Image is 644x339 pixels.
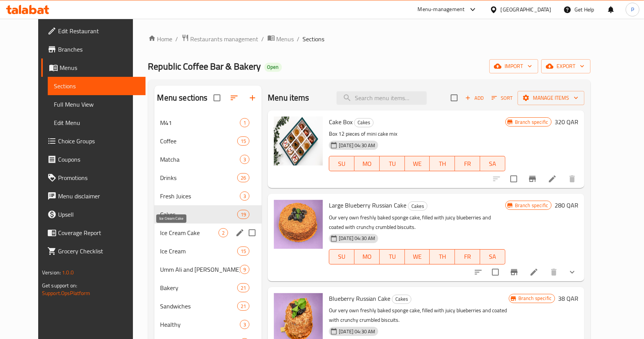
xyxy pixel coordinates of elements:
[240,265,249,274] div: items
[329,293,390,304] span: Blueberry Russian Cake
[58,191,140,201] span: Menu disclaimer
[58,26,140,36] span: Edit Restaurant
[563,170,581,188] button: delete
[524,93,578,103] span: Manage items
[329,116,353,128] span: Cake Box
[154,150,262,169] div: Matcha3
[480,249,505,264] button: SA
[455,156,480,171] button: FR
[238,284,249,292] span: 21
[336,235,378,242] span: [DATE] 04:30 AM
[529,268,539,277] a: Edit menu item
[237,302,249,311] div: items
[329,156,354,171] button: SU
[41,150,146,169] a: Coupons
[354,249,380,264] button: MO
[148,34,173,44] a: Home
[329,306,509,325] p: Our very own freshly baked sponge cake, filled with juicy blueberries and coated with crunchy cru...
[487,264,503,280] span: Select to update
[154,169,262,187] div: Drinks26
[160,191,240,201] span: Fresh Juices
[405,156,430,171] button: WE
[41,132,146,150] a: Choice Groups
[238,211,249,218] span: 19
[154,315,262,334] div: Healthy3
[60,63,140,72] span: Menus
[238,248,249,255] span: 15
[237,136,249,146] div: items
[218,228,228,237] div: items
[160,228,219,237] span: Ice Cream Cake
[160,302,237,311] span: Sandwiches
[243,89,262,107] button: Add section
[41,224,146,242] a: Coverage Report
[234,227,246,238] button: edit
[458,158,477,169] span: FR
[240,119,249,127] span: 1
[58,247,140,256] span: Grocery Checklist
[501,5,551,14] div: [GEOGRAPHIC_DATA]
[176,34,178,44] li: /
[160,173,237,182] div: Drinks
[358,251,377,262] span: MO
[240,321,249,328] span: 3
[490,92,515,104] button: Sort
[354,118,373,127] span: Cakes
[358,158,377,169] span: MO
[433,251,452,262] span: TH
[58,228,140,237] span: Coverage Report
[154,187,262,205] div: Fresh Juices3
[329,249,354,264] button: SU
[380,249,405,264] button: TU
[545,263,563,281] button: delete
[492,94,513,102] span: Sort
[548,174,557,183] a: Edit menu item
[264,64,282,70] span: Open
[329,213,505,232] p: Our very own freshly baked sponge cake, filled with juicy blueberries and coated with crunchy cru...
[48,114,146,132] a: Edit Menu
[631,5,634,14] span: P
[268,92,309,104] h2: Menu items
[274,200,323,249] img: Large Blueberry Russian Cake
[547,62,584,71] span: export
[480,156,505,171] button: SA
[430,249,455,264] button: TH
[555,200,578,211] h6: 280 QAR
[238,303,249,310] span: 21
[408,158,427,169] span: WE
[41,205,146,224] a: Upsell
[408,201,427,211] div: Cakes
[42,288,91,298] a: Support.OpsPlatform
[462,92,487,104] span: Add item
[160,118,240,127] div: M41
[58,210,140,219] span: Upsell
[154,114,262,132] div: M411
[160,283,237,292] span: Bakery
[383,158,402,169] span: TU
[154,242,262,260] div: Ice Cream15
[225,89,243,107] span: Sort sections
[336,328,378,335] span: [DATE] 04:30 AM
[154,205,262,224] div: Cakes19
[487,92,518,104] span: Sort items
[237,210,249,219] div: items
[160,155,240,164] span: Matcha
[160,210,237,219] span: Cakes
[160,136,237,146] span: Coffee
[54,81,140,91] span: Sections
[512,202,551,209] span: Branch specific
[238,174,249,182] span: 26
[240,193,249,200] span: 3
[62,268,74,277] span: 1.0.0
[464,94,485,102] span: Add
[148,58,261,75] span: Republic Coffee Bar & Bakery
[354,156,380,171] button: MO
[54,118,140,127] span: Edit Menu
[337,91,427,105] input: search
[154,132,262,150] div: Coffee15
[329,200,406,211] span: Large Blueberry Russian Cake
[267,34,294,44] a: Menus
[42,268,61,277] span: Version:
